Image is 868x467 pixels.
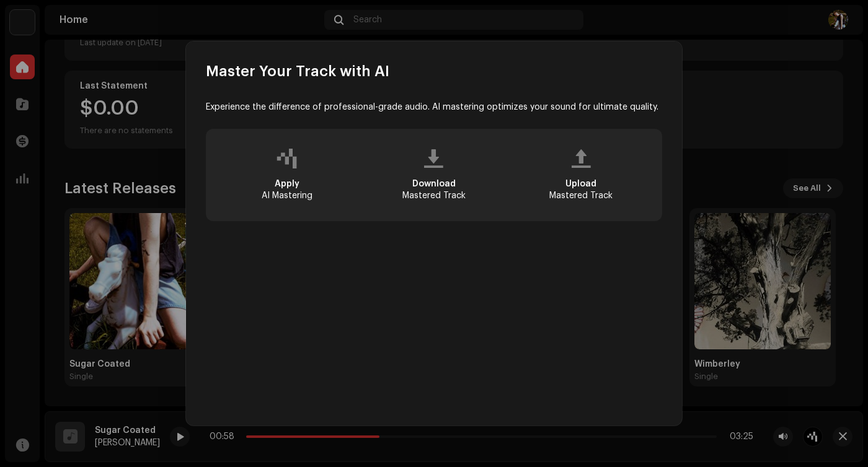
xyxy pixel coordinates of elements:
span: Apply [275,180,299,188]
p: Experience the difference of professional-grade audio. AI mastering optimizes your sound for ulti... [206,101,662,114]
span: Upload [565,180,596,188]
div: Mastered Track [402,178,466,201]
div: Mastered Track [549,178,613,201]
span: Download [412,180,456,188]
span: Master Your Track with AI [206,61,389,81]
div: AI Mastering [262,178,312,201]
